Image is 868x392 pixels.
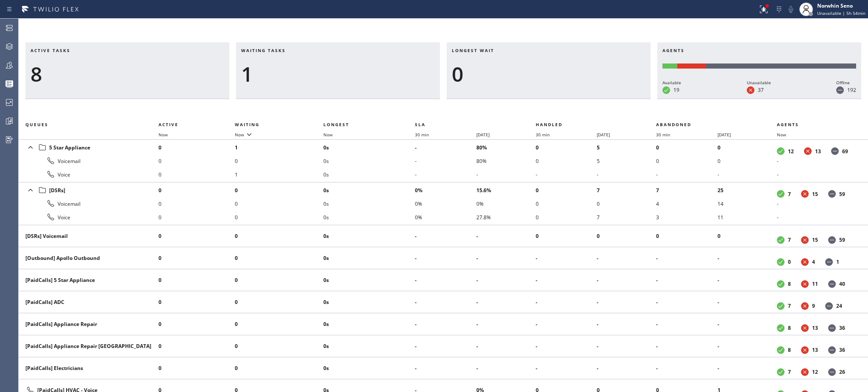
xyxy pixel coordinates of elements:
[235,317,323,331] li: 0
[747,86,754,94] dt: Unavailable
[536,210,597,224] li: 0
[476,197,536,210] li: 0%
[788,148,794,155] dd: 12
[323,197,415,210] li: 0s
[656,362,718,375] li: -
[656,210,718,224] li: 3
[323,317,415,331] li: 0s
[25,254,152,262] div: [Outbound] Apollo Outbound
[836,302,842,309] dd: 24
[656,251,718,265] li: -
[415,121,426,127] span: SLA
[597,295,656,309] li: -
[656,121,691,127] span: Abandoned
[706,63,856,69] div: Offline: 192
[415,141,476,154] li: -
[788,280,791,287] dd: 8
[235,210,323,224] li: 0
[536,132,550,138] span: 30 min
[235,197,323,210] li: 0
[785,3,797,15] button: Mute
[159,362,235,375] li: 0
[801,236,809,244] dt: Unavailable
[828,236,836,244] dt: Offline
[662,47,684,53] span: Agents
[536,141,597,154] li: 0
[656,168,718,181] li: -
[788,368,791,375] dd: 7
[656,132,670,138] span: 30 min
[828,368,836,376] dt: Offline
[323,132,333,138] span: Now
[415,317,476,331] li: -
[25,232,152,240] div: [DSRs] Voicemail
[656,141,718,154] li: 0
[415,183,476,197] li: 0%
[25,184,152,196] div: [DSRs]
[842,148,848,155] dd: 69
[476,154,536,168] li: 80%
[25,276,152,284] div: [PaidCalls] 5 Star Appliance
[831,147,839,155] dt: Offline
[777,368,785,376] dt: Available
[839,324,845,331] dd: 36
[597,229,656,243] li: 0
[159,132,168,138] span: Now
[718,295,777,309] li: -
[323,251,415,265] li: 0s
[828,190,836,198] dt: Offline
[25,320,152,328] div: [PaidCalls] Appliance Repair
[718,210,777,224] li: 11
[235,154,323,168] li: 0
[235,121,259,127] span: Waiting
[536,229,597,243] li: 0
[476,251,536,265] li: -
[159,340,235,353] li: 0
[677,63,706,69] div: Unavailable: 37
[718,154,777,168] li: 0
[812,302,815,309] dd: 9
[235,273,323,287] li: 0
[777,197,858,210] li: -
[718,183,777,197] li: 25
[812,324,818,331] dd: 13
[25,364,152,372] div: [PaidCalls] Electricians
[597,183,656,197] li: 7
[235,168,323,181] li: 1
[159,154,235,168] li: 0
[597,317,656,331] li: -
[25,342,152,350] div: [PaidCalls] Appliance Repair [GEOGRAPHIC_DATA]
[597,154,656,168] li: 5
[812,346,818,353] dd: 13
[836,86,844,94] dt: Offline
[159,251,235,265] li: 0
[777,236,785,244] dt: Available
[597,141,656,154] li: 5
[476,229,536,243] li: -
[839,236,845,243] dd: 59
[747,79,771,86] div: Unavailable
[235,229,323,243] li: 0
[597,273,656,287] li: -
[788,346,791,353] dd: 8
[817,2,865,9] div: Norwhin Seno
[476,317,536,331] li: -
[828,346,836,354] dt: Offline
[597,168,656,181] li: -
[476,141,536,154] li: 80%
[536,197,597,210] li: 0
[662,86,670,94] dt: Available
[536,317,597,331] li: -
[323,229,415,243] li: 0s
[839,368,845,375] dd: 26
[536,168,597,181] li: -
[25,169,152,179] div: Voice
[825,302,833,310] dt: Offline
[476,183,536,197] li: 15.6%
[718,168,777,181] li: -
[159,273,235,287] li: 0
[31,62,224,86] div: 8
[25,121,48,127] span: Queues
[777,302,785,310] dt: Available
[415,210,476,224] li: 0%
